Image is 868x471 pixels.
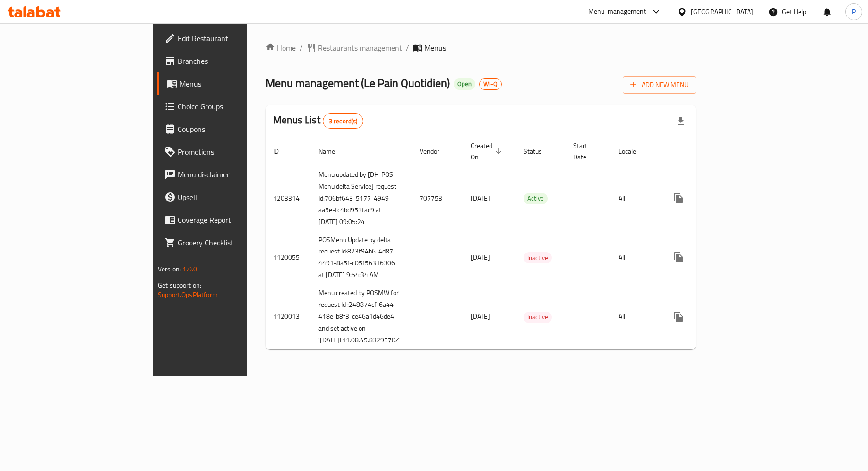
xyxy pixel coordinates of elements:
[157,231,298,254] a: Grocery Checklist
[157,27,298,50] a: Edit Restaurant
[619,146,648,157] span: Locale
[266,42,696,53] nav: breadcrumb
[318,42,402,53] span: Restaurants management
[178,237,291,248] span: Grocery Checklist
[480,80,501,88] span: WI-Q
[667,187,690,209] button: more
[690,305,713,328] button: Change Status
[157,186,298,209] a: Upsell
[323,117,363,126] span: 3 record(s)
[300,42,303,53] li: /
[660,137,765,166] th: Actions
[178,146,291,157] span: Promotions
[157,209,298,231] a: Coverage Report
[406,42,409,53] li: /
[178,192,291,203] span: Upsell
[273,146,291,157] span: ID
[311,284,412,349] td: Menu created by POSMW for request Id :248874cf-6a44-418e-b8f3-ce46a1d46de4 and set active on '[DA...
[524,252,552,263] div: Inactive
[852,7,856,17] span: P
[311,166,412,231] td: Menu updated by [DH-POS Menu delta Service] request Id:706bf643-5177-4949-aa5e-fc4bd953fac9 at [D...
[266,72,450,94] span: Menu management ( Le Pain Quotidien )
[524,193,548,204] div: Active
[670,110,692,132] div: Export file
[178,55,291,67] span: Branches
[630,79,688,91] span: Add New Menu
[323,113,364,129] div: Total records count
[524,146,554,157] span: Status
[454,78,475,90] div: Open
[420,146,452,157] span: Vendor
[157,118,298,140] a: Coupons
[158,288,218,301] a: Support.OpsPlatform
[471,140,505,163] span: Created On
[690,187,713,209] button: Change Status
[471,192,490,204] span: [DATE]
[667,246,690,269] button: more
[182,263,197,275] span: 1.0.0
[611,231,660,284] td: All
[412,166,463,231] td: 707753
[178,33,291,44] span: Edit Restaurant
[588,6,646,17] div: Menu-management
[611,284,660,349] td: All
[158,279,201,291] span: Get support on:
[157,50,298,72] a: Branches
[524,253,552,263] span: Inactive
[566,166,611,231] td: -
[178,214,291,226] span: Coverage Report
[454,80,475,88] span: Open
[524,193,548,204] span: Active
[157,163,298,186] a: Menu disclaimer
[157,95,298,118] a: Choice Groups
[691,7,753,17] div: [GEOGRAPHIC_DATA]
[424,42,446,53] span: Menus
[524,312,552,323] span: Inactive
[311,231,412,284] td: POSMenu Update by delta request Id:823f94b6-4d87-4491-8a5f-c05f56316306 at [DATE] 9:54:34 AM
[318,146,347,157] span: Name
[524,312,552,323] div: Inactive
[471,251,490,263] span: [DATE]
[178,169,291,180] span: Menu disclaimer
[623,76,696,94] button: Add New Menu
[611,166,660,231] td: All
[178,123,291,135] span: Coupons
[158,263,181,275] span: Version:
[157,72,298,95] a: Menus
[471,310,490,323] span: [DATE]
[157,140,298,163] a: Promotions
[690,246,713,269] button: Change Status
[566,231,611,284] td: -
[566,284,611,349] td: -
[273,113,363,129] h2: Menus List
[180,78,291,89] span: Menus
[573,140,600,163] span: Start Date
[266,137,765,350] table: enhanced table
[307,42,402,53] a: Restaurants management
[667,305,690,328] button: more
[178,101,291,112] span: Choice Groups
